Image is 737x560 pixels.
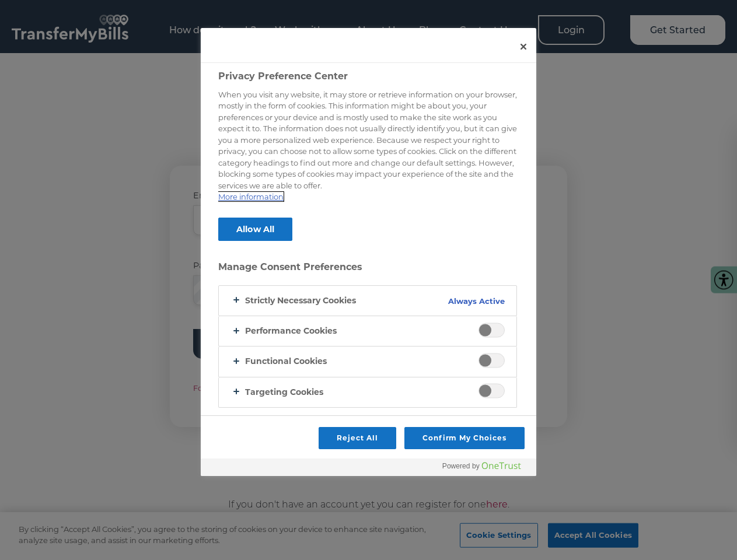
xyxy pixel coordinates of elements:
[442,461,521,471] img: Powered by OneTrust Opens in a new Tab
[218,192,284,201] a: More information about your privacy, opens in a new tab
[442,461,530,476] a: Powered by OneTrust Opens in a new Tab
[218,69,517,83] h2: Privacy Preference Center
[404,427,525,449] button: Confirm My Choices
[201,28,536,476] div: Privacy Preference Center
[218,89,517,203] div: When you visit any website, it may store or retrieve information on your browser, mostly in the f...
[511,34,536,60] button: Close
[218,261,517,279] h3: Manage Consent Preferences
[319,427,396,449] button: Reject All
[218,218,292,241] button: Allow All
[218,34,288,57] div: Company Logo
